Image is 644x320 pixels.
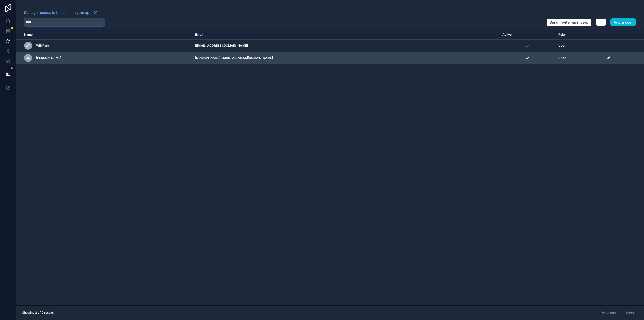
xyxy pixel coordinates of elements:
[24,10,92,15] span: Manage access to the users in your app
[558,44,566,48] span: User
[546,18,591,26] button: Send invite reminders
[192,30,499,40] th: Email
[16,30,644,305] div: scrollable content
[499,30,556,40] th: Active
[24,10,98,15] a: Manage access to the users in your app
[192,40,499,52] td: [EMAIL_ADDRESS][DOMAIN_NAME]
[192,52,499,64] td: [DOMAIN_NAME][EMAIL_ADDRESS][DOMAIN_NAME]
[36,44,49,48] span: Will Park
[26,44,31,48] span: WP
[558,56,566,60] span: User
[555,30,603,40] th: Role
[36,56,61,60] span: [PERSON_NAME]
[22,311,54,315] span: Showing 2 of 2 results
[26,56,30,60] span: Js
[610,18,636,26] button: Add a user
[16,30,192,40] th: Name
